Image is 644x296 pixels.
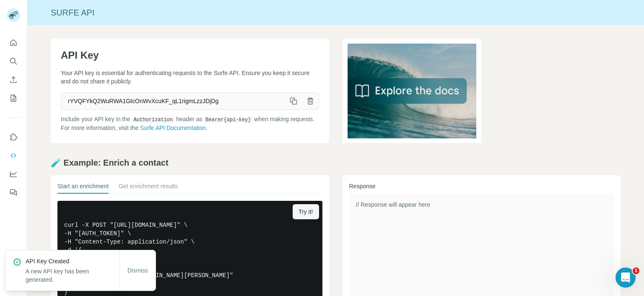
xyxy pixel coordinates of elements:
span: Try it! [299,208,313,216]
h3: Response [349,182,614,190]
code: Bearer {api-key} [204,117,252,123]
a: Surfe API Documentation [140,125,206,131]
h2: 🧪 Example: Enrich a contact [51,157,621,169]
span: rYVQFYkQ2WuRWA1GtcOnWvXcuKF_qL1rigmLzzJDjDg [61,93,285,109]
button: Feedback [7,185,20,200]
button: Dismiss [122,263,154,278]
h1: API Key [61,49,319,62]
p: Include your API key in the header as when making requests. For more information, visit the . [61,115,319,132]
button: Get enrichment results [119,182,178,194]
p: Your API key is essential for authenticating requests to the Surfe API. Ensure you keep it secure... [61,69,319,86]
button: Dashboard [7,166,20,182]
span: 1 [633,267,639,274]
p: API Key Created [26,257,119,265]
code: Authorization [132,117,175,123]
iframe: Intercom live chat [615,267,636,288]
button: Enrich CSV [7,72,20,87]
button: My lists [7,91,20,106]
button: Use Surfe on LinkedIn [7,130,20,145]
span: Dismiss [127,266,148,275]
button: Try it! [293,204,319,219]
button: Quick start [7,35,20,50]
button: Start an enrichment [57,182,109,194]
button: Search [7,54,20,69]
button: Use Surfe API [7,148,20,163]
span: // Response will appear here [356,201,430,208]
div: Surfe API [27,7,644,18]
p: A new API key has been generated. [26,267,119,284]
